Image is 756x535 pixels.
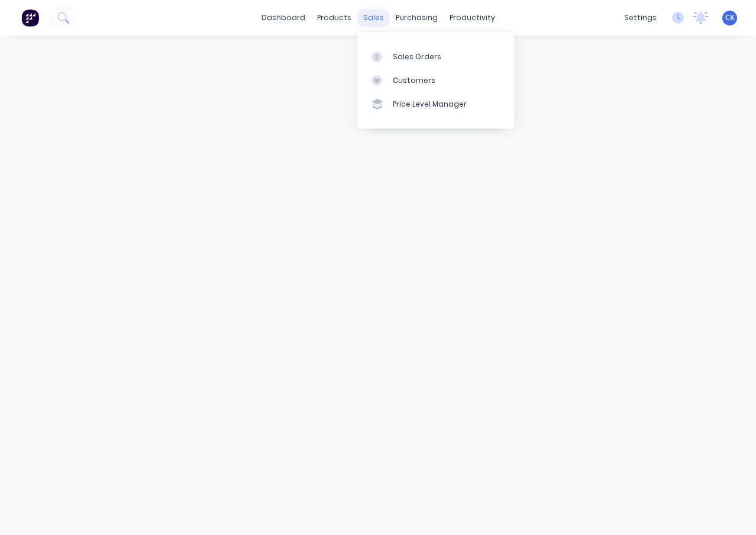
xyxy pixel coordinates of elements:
[444,9,501,27] div: productivity
[618,9,663,27] div: settings
[393,99,467,110] div: Price Level Manager
[357,69,514,92] a: Customers
[393,52,441,62] div: Sales Orders
[725,12,735,23] span: CK
[357,92,514,116] a: Price Level Manager
[357,44,514,68] a: Sales Orders
[390,9,444,27] div: purchasing
[393,75,435,86] div: Customers
[311,9,357,27] div: products
[256,9,311,27] a: dashboard
[21,9,39,27] img: Factory
[357,9,390,27] div: sales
